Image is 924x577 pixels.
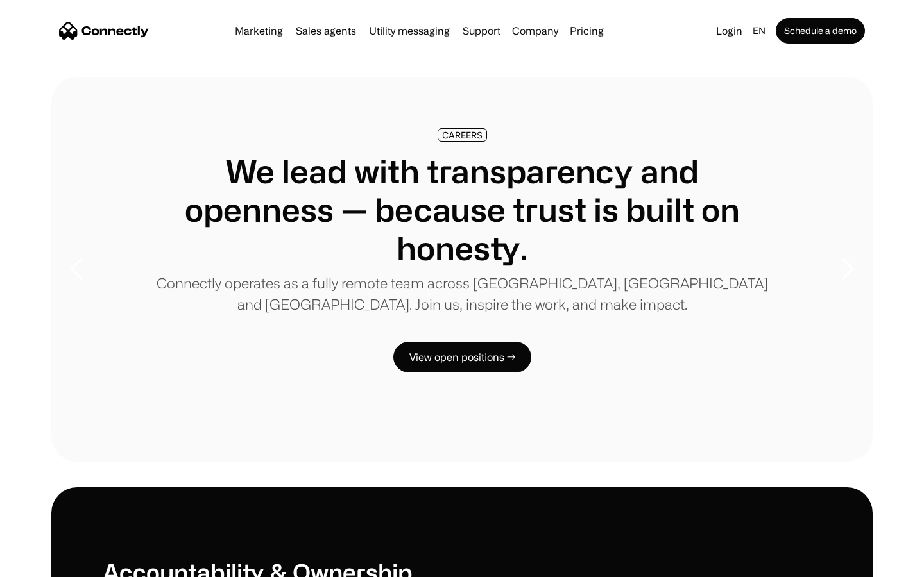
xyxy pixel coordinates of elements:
a: Pricing [565,26,609,36]
a: Sales agents [291,26,361,36]
ul: Language list [26,555,77,573]
a: Utility messaging [364,26,455,36]
a: Marketing [230,26,288,36]
div: en [753,22,766,40]
div: Company [512,22,558,40]
p: Connectly operates as a fully remote team across [GEOGRAPHIC_DATA], [GEOGRAPHIC_DATA] and [GEOGRA... [154,272,770,315]
aside: Language selected: English [13,553,77,573]
a: Login [711,22,748,40]
div: CAREERS [442,130,483,140]
h1: We lead with transparency and openness — because trust is built on honesty. [154,152,770,267]
a: Schedule a demo [776,18,865,44]
a: Support [458,26,506,36]
a: View open positions → [393,342,531,372]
